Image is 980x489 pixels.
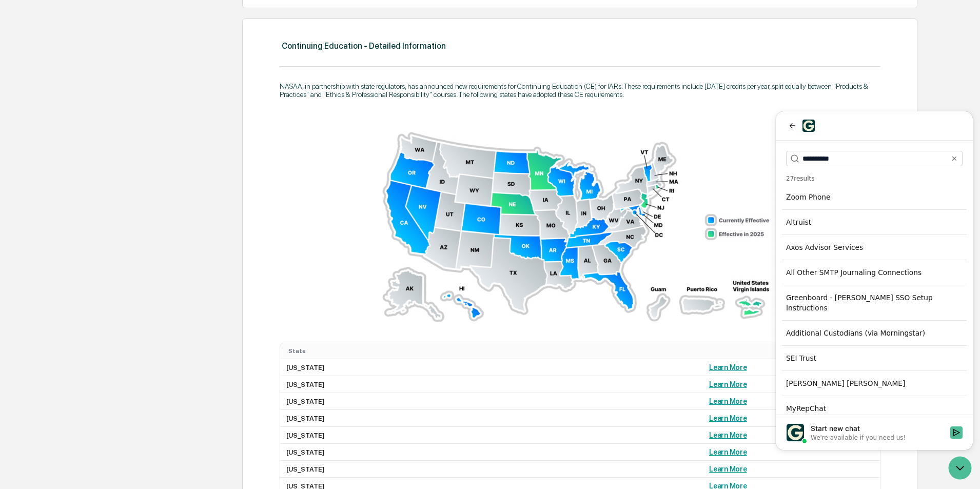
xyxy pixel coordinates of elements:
a: Learn More [709,414,747,422]
td: [US_STATE] [280,444,703,461]
div: Toggle SortBy [288,347,699,355]
a: Learn More [709,465,747,473]
a: Learn More [709,397,747,405]
div: NASAA, in partnership with state regulators, has announced new requirements for Continuing Educat... [280,82,880,99]
td: [US_STATE] [280,427,703,444]
a: Learn More [709,448,747,456]
td: [US_STATE] [280,410,703,427]
iframe: Open customer support [947,455,975,483]
td: [US_STATE] [280,393,703,410]
div: Toggle SortBy [711,347,876,355]
a: Learn More [709,431,747,439]
a: Learn More [709,363,747,371]
iframe: Customer support window [776,111,973,450]
img: ce_2025.326718e73828d8123718.png [369,111,790,337]
div: Continuing Education - Detailed Information [282,41,446,51]
td: [US_STATE] [280,376,703,393]
td: [US_STATE] [280,359,703,376]
a: Learn More [709,380,747,388]
td: [US_STATE] [280,461,703,478]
